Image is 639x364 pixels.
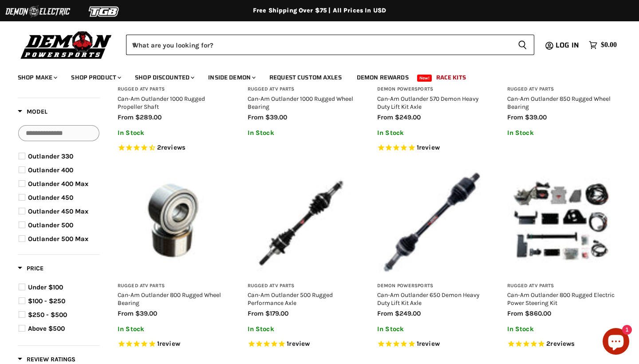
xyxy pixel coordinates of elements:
span: 2 reviews [157,143,185,151]
span: $100 - $250 [28,297,65,305]
span: Outlander 330 [28,152,73,160]
span: reviews [161,143,185,151]
span: review [419,340,440,348]
span: Rated 5.0 out of 5 stars 2 reviews [507,340,615,349]
span: Price [18,265,43,272]
h3: Rugged ATV Parts [118,86,225,93]
span: $179.00 [265,309,288,317]
h3: Demon Powersports [377,283,485,289]
span: 1 reviews [417,340,440,348]
a: Race Kits [430,68,473,87]
a: Can-Am Outlander 570 Demon Heavy Duty Lift Kit Axle [377,95,478,110]
span: Review Ratings [18,356,75,363]
input: Search Options [18,125,99,141]
h3: Rugged ATV Parts [507,86,615,93]
a: $0.00 [584,39,621,51]
span: from [377,113,393,121]
span: Model [18,108,47,115]
span: from [248,113,264,121]
img: Can-Am Outlander 800 Rugged Wheel Bearing [118,168,225,276]
span: 1 reviews [287,340,310,348]
span: from [248,309,264,317]
span: $289.00 [135,113,162,121]
span: Log in [556,40,579,51]
span: from [118,113,134,121]
p: In Stock [118,129,225,137]
img: Demon Electric Logo 2 [4,3,71,20]
h3: Rugged ATV Parts [248,86,355,93]
span: 1 reviews [417,143,440,151]
p: In Stock [507,129,615,137]
button: Search [511,35,534,55]
span: Outlander 450 Max [28,207,88,215]
span: Above $500 [28,324,65,332]
span: from [507,113,523,121]
span: New! [417,75,432,82]
span: $39.00 [265,113,287,121]
span: Outlander 400 Max [28,180,88,188]
a: Shop Discounted [128,68,200,87]
span: 1 reviews [157,340,180,348]
span: Outlander 500 Max [28,235,88,243]
span: Outlander 450 [28,194,73,202]
img: Can-Am Outlander 650 Demon Heavy Duty Lift Kit Axle [377,168,485,276]
a: Can-Am Outlander 650 Demon Heavy Duty Lift Kit Axle [377,291,479,306]
h3: Demon Powersports [377,86,485,93]
button: Filter by Model [18,107,47,119]
span: Rated 5.0 out of 5 stars 1 reviews [248,340,355,349]
span: reviews [550,340,575,348]
span: review [419,143,440,151]
p: In Stock [507,325,615,333]
img: Can-Am Outlander 800 Rugged Electric Power Steering Kit [507,168,615,276]
span: $860.00 [525,309,551,317]
a: Can-Am Outlander 850 Rugged Wheel Bearing [507,95,611,110]
span: Rated 5.0 out of 5 stars 1 reviews [118,340,225,349]
a: Request Custom Axles [263,68,348,87]
a: Shop Product [64,68,126,87]
span: from [507,309,523,317]
p: In Stock [377,325,485,333]
a: Log in [552,41,584,49]
a: Demon Rewards [350,68,415,87]
span: $250 - $500 [28,311,67,319]
a: Can-Am Outlander 1000 Rugged Wheel Bearing [248,95,353,110]
h3: Rugged ATV Parts [248,283,355,289]
p: In Stock [248,129,355,137]
span: Outlander 400 [28,166,73,174]
span: Rated 5.0 out of 5 stars 1 reviews [377,340,485,349]
a: Shop Make [11,68,63,87]
span: from [118,309,134,317]
span: Rated 5.0 out of 5 stars 1 reviews [377,143,485,153]
inbox-online-store-chat: Shopify online store chat [600,328,632,357]
img: Can-Am Outlander 500 Rugged Performance Axle [248,168,355,276]
span: review [159,340,180,348]
p: In Stock [377,129,485,137]
form: Product [126,35,534,55]
span: review [289,340,310,348]
a: Can-Am Outlander 800 Rugged Electric Power Steering Kit [507,291,615,306]
span: $39.00 [135,309,157,317]
span: Rated 4.5 out of 5 stars 2 reviews [118,143,225,153]
span: $249.00 [395,113,421,121]
span: from [377,309,393,317]
span: $0.00 [601,41,617,49]
span: Outlander 500 [28,221,73,229]
img: Demon Powersports [18,29,115,60]
a: Can-Am Outlander 800 Rugged Wheel Bearing [118,291,221,306]
ul: Main menu [11,65,615,87]
a: Can-Am Outlander 1000 Rugged Propeller Shaft [118,95,205,110]
a: Can-Am Outlander 500 Rugged Performance Axle [248,291,333,306]
img: TGB Logo 2 [71,3,138,20]
h3: Rugged ATV Parts [118,283,225,289]
h3: Rugged ATV Parts [507,283,615,289]
span: $39.00 [525,113,547,121]
span: Under $100 [28,283,63,291]
a: Inside Demon [201,68,261,87]
p: In Stock [118,325,225,333]
button: Filter by Price [18,264,43,275]
input: When autocomplete results are available use up and down arrows to review and enter to select [126,35,511,55]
